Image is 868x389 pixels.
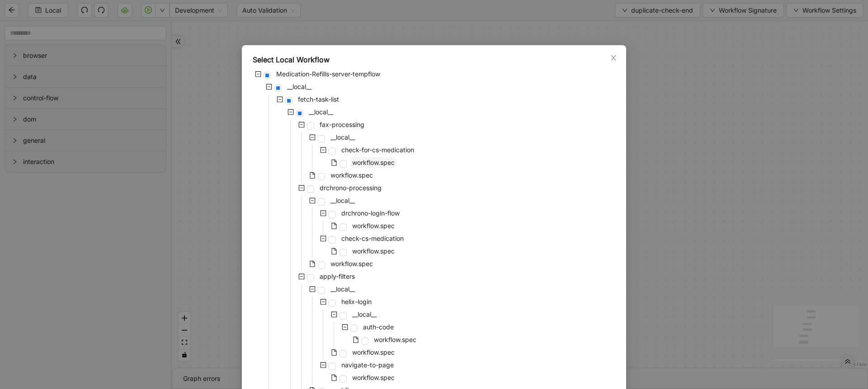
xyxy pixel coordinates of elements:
[353,337,359,343] span: file
[287,83,311,90] span: __local__
[352,159,395,166] span: workflow.spec
[298,95,339,103] span: fetch-task-list
[320,184,382,192] span: drchrono-processing
[320,299,326,305] span: minus-square
[352,222,395,230] span: workflow.spec
[320,272,355,280] span: apply-filters
[298,273,305,280] span: minus-square
[330,285,355,293] span: __local__
[610,54,617,61] span: close
[320,210,326,216] span: minus-square
[266,84,272,90] span: minus-square
[320,362,326,368] span: minus-square
[340,208,401,219] span: drchrono-login-flow
[341,361,394,369] span: navigate-to-page
[331,375,337,381] span: file
[320,121,364,128] span: fax-processing
[609,53,618,63] button: Close
[342,324,348,330] span: minus-square
[329,195,357,206] span: __local__
[253,54,615,65] div: Select Local Workflow
[274,69,382,80] span: Medication-Refills-server-tempflow
[363,323,394,331] span: auth-code
[341,209,400,217] span: drchrono-login-flow
[350,309,378,320] span: __local__
[341,146,414,154] span: check-for-cs-medication
[318,119,366,130] span: fax-processing
[329,170,375,181] span: workflow.spec
[277,96,283,103] span: minus-square
[309,286,316,292] span: minus-square
[372,334,418,345] span: workflow.spec
[276,70,380,78] span: Medication-Refills-server-tempflow
[352,348,395,356] span: workflow.spec
[330,171,373,179] span: workflow.spec
[309,172,316,178] span: file
[330,133,355,141] span: __local__
[352,374,395,381] span: workflow.spec
[309,197,316,204] span: minus-square
[309,261,316,267] span: file
[288,109,294,115] span: minus-square
[350,157,396,168] span: workflow.spec
[330,260,373,267] span: workflow.spec
[350,347,396,358] span: workflow.spec
[307,107,335,117] span: __local__
[361,322,396,333] span: auth-code
[330,197,355,204] span: __local__
[320,147,326,153] span: minus-square
[329,284,357,295] span: __local__
[340,360,396,370] span: navigate-to-page
[331,311,337,318] span: minus-square
[340,296,373,307] span: helix-login
[298,122,305,128] span: minus-square
[350,220,396,231] span: workflow.spec
[318,271,357,282] span: apply-filters
[298,185,305,191] span: minus-square
[318,183,383,193] span: drchrono-processing
[352,310,377,318] span: __local__
[285,81,313,92] span: __local__
[350,246,396,257] span: workflow.spec
[329,258,375,269] span: workflow.spec
[331,248,337,254] span: file
[341,298,372,305] span: helix-login
[329,132,357,143] span: __local__
[331,159,337,166] span: file
[296,94,341,105] span: fetch-task-list
[341,234,404,242] span: check-cs-medication
[309,134,316,141] span: minus-square
[331,349,337,356] span: file
[309,108,333,116] span: __local__
[255,71,261,77] span: minus-square
[352,247,395,255] span: workflow.spec
[340,145,416,155] span: check-for-cs-medication
[374,336,416,343] span: workflow.spec
[331,223,337,229] span: file
[320,235,326,242] span: minus-square
[340,233,406,244] span: check-cs-medication
[350,372,396,383] span: workflow.spec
